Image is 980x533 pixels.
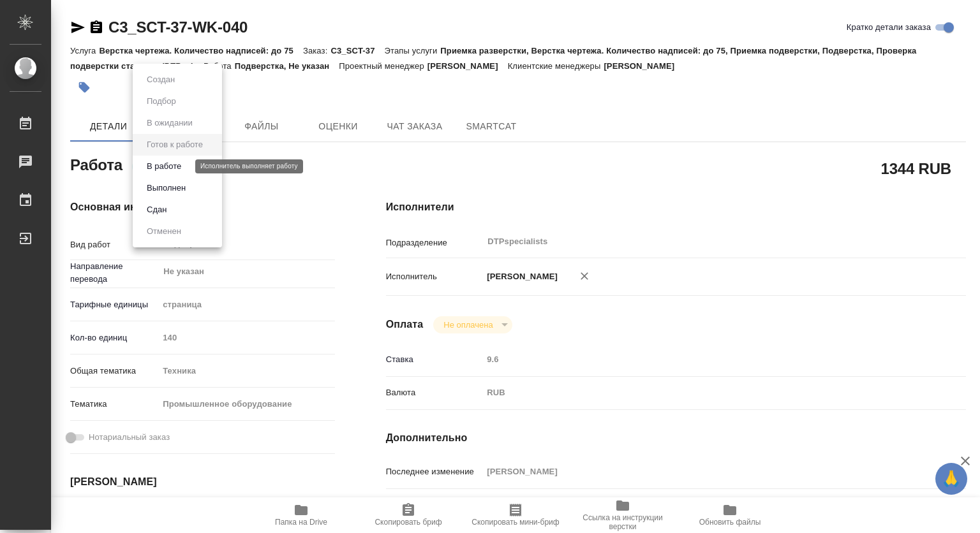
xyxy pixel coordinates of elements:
button: Подбор [143,94,180,108]
button: В работе [143,159,185,173]
button: Создан [143,73,179,87]
button: В ожидании [143,116,197,130]
button: Отменен [143,224,185,238]
button: Готов к работе [143,138,207,152]
button: Выполнен [143,181,189,195]
button: Сдан [143,203,170,217]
